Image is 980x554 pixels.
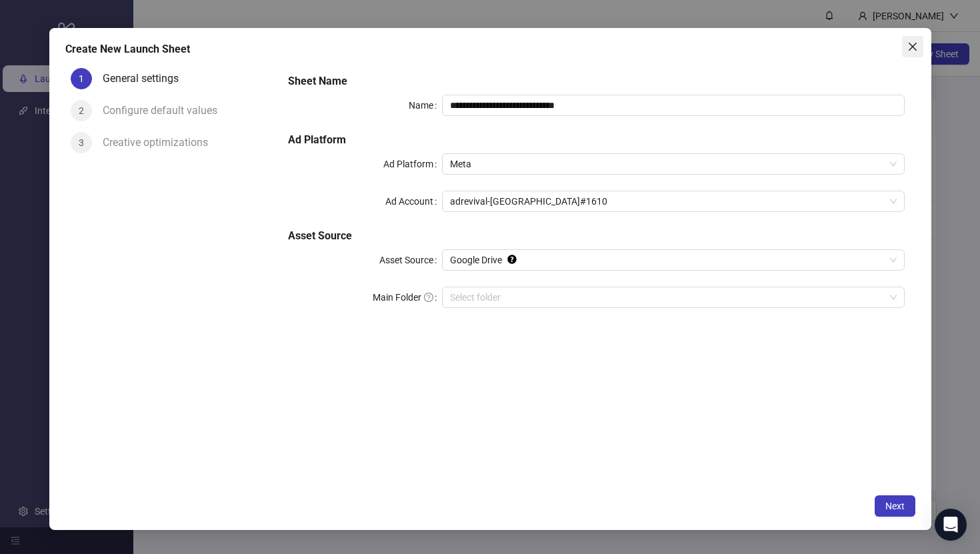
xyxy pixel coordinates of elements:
[79,137,84,148] span: 3
[288,73,904,89] h5: Sheet Name
[79,105,84,116] span: 2
[907,41,918,52] span: close
[383,153,442,175] label: Ad Platform
[450,191,896,211] span: adrevival-USA#1610
[506,253,518,265] div: Tooltip anchor
[935,509,967,541] div: Open Intercom Messenger
[875,495,915,517] button: Next
[103,100,228,121] div: Configure default values
[885,501,905,511] span: Next
[902,36,923,57] button: Close
[385,191,442,212] label: Ad Account
[409,95,442,116] label: Name
[450,154,896,174] span: Meta
[373,287,442,308] label: Main Folder
[103,68,189,89] div: General settings
[79,73,84,84] span: 1
[103,132,219,153] div: Creative optimizations
[288,132,904,148] h5: Ad Platform
[442,95,904,116] input: Name
[424,293,433,302] span: question-circle
[288,228,904,244] h5: Asset Source
[379,249,442,271] label: Asset Source
[450,250,896,270] span: Google Drive
[65,41,915,57] div: Create New Launch Sheet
